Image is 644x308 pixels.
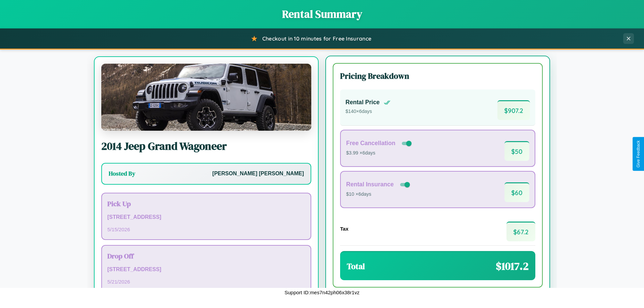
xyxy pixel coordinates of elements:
p: 5 / 21 / 2026 [107,277,305,286]
h3: Pricing Breakdown [340,70,535,81]
p: [PERSON_NAME] [PERSON_NAME] [212,169,304,179]
h3: Hosted By [109,170,135,178]
h4: Rental Price [345,99,380,106]
span: $ 907.2 [497,100,530,120]
span: $ 50 [504,141,529,161]
p: Support ID: mes7n42ph06x38r1vz [284,288,359,297]
span: $ 1017.2 [496,259,529,273]
p: [STREET_ADDRESS] [107,212,305,222]
h3: Total [347,261,365,272]
span: $ 60 [504,182,529,202]
p: 5 / 15 / 2026 [107,225,305,234]
h4: Rental Insurance [346,181,394,188]
h3: Pick Up [107,199,305,208]
span: Checkout in 10 minutes for Free Insurance [262,35,371,42]
p: [STREET_ADDRESS] [107,265,305,274]
p: $ 140 × 6 days [345,107,390,116]
h2: 2014 Jeep Grand Wagoneer [101,139,311,153]
p: $3.99 × 6 days [346,149,413,158]
h4: Free Cancellation [346,140,395,147]
div: Give Feedback [636,140,641,168]
h1: Rental Summary [7,7,637,21]
p: $10 × 6 days [346,190,411,199]
span: $ 67.2 [506,222,535,241]
h4: Tax [340,226,348,232]
h3: Drop Off [107,251,305,261]
img: Jeep Grand Wagoneer [101,64,311,131]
